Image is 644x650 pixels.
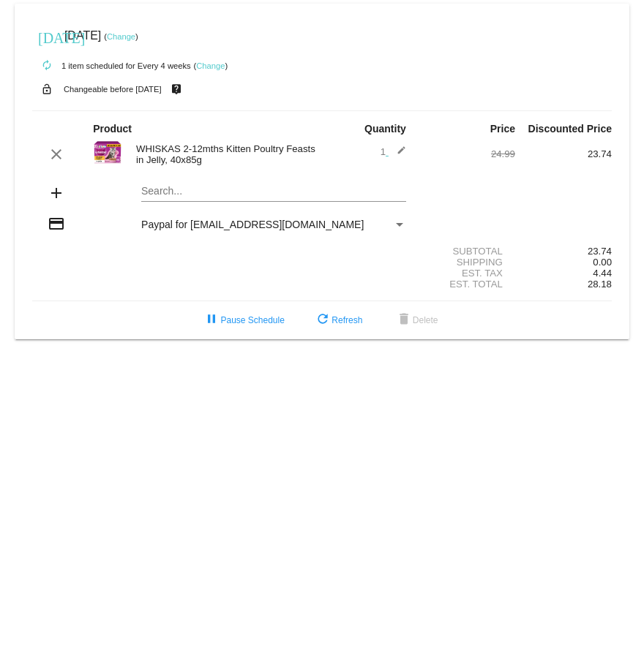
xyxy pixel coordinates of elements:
mat-icon: credit_card [48,215,65,233]
span: Delete [395,315,438,325]
button: Pause Schedule [191,307,296,333]
span: 0.00 [593,257,612,268]
strong: Price [490,123,515,135]
button: Delete [383,307,450,333]
span: 4.44 [593,268,612,279]
span: 28.18 [588,279,612,290]
input: Search... [141,186,406,197]
mat-select: Payment Method [141,219,406,230]
small: ( ) [104,32,138,41]
strong: Quantity [364,123,406,135]
span: 1 [381,146,406,157]
button: Refresh [302,307,374,333]
mat-icon: [DATE] [38,28,56,45]
div: 23.74 [515,148,612,159]
strong: Product [93,123,132,135]
mat-icon: lock_open [38,80,56,99]
strong: Discounted Price [528,123,612,135]
mat-icon: autorenew [38,57,56,75]
div: Est. Total [419,279,515,290]
div: 23.74 [515,246,612,257]
a: Change [107,32,135,41]
small: Changeable before [DATE] [64,85,162,94]
div: Shipping [419,257,515,268]
a: Change [196,61,225,70]
span: Pause Schedule [203,315,284,325]
div: Est. Tax [419,268,515,279]
mat-icon: add [48,184,65,202]
small: 1 item scheduled for Every 4 weeks [32,61,191,70]
mat-icon: edit [389,146,406,163]
div: Subtotal [419,246,515,257]
mat-icon: clear [48,146,65,163]
small: ( ) [194,61,228,70]
span: Refresh [314,315,362,325]
div: 24.99 [419,148,515,159]
mat-icon: refresh [314,311,332,329]
mat-icon: live_help [168,80,185,99]
span: Paypal for [EMAIL_ADDRESS][DOMAIN_NAME] [141,219,364,230]
mat-icon: delete [395,311,413,329]
img: 82971.jpg [93,138,122,167]
div: WHISKAS 2-12mths Kitten Poultry Feasts in Jelly, 40x85g [129,143,322,165]
mat-icon: pause [203,311,220,329]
